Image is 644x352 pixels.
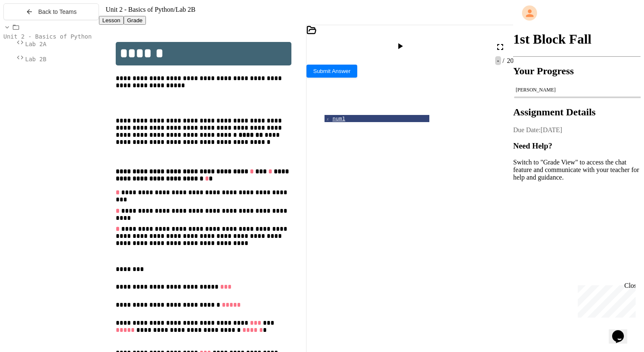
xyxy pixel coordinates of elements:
span: - [495,56,501,65]
span: 20 [505,57,514,64]
button: Back to Teams [3,3,99,20]
span: Due Date: [513,126,540,133]
h2: Assignment Details [513,107,641,118]
div: Chat with us now!Close [3,3,58,53]
span: Submit Answer [313,68,351,74]
p: Switch to "Grade View" to access the chat feature and communicate with your teacher for help and ... [513,159,641,181]
iframe: chat widget [609,318,636,344]
button: Lesson [99,16,124,25]
span: / [174,6,175,13]
span: [DATE] [540,126,562,133]
h3: Need Help? [513,141,641,151]
div: My Account [513,3,641,23]
span: Unit 2 - Basics of Python [106,6,174,13]
span: Back to Teams [38,8,77,15]
span: Lab 2A [25,41,47,47]
span: Lab 2B [176,6,196,13]
span: Lab 2B [25,56,47,63]
div: [PERSON_NAME] [516,87,638,93]
h1: 1st Block Fall [513,31,641,47]
span: / [503,57,504,64]
h2: Your Progress [513,65,641,77]
button: Grade [124,16,146,25]
button: Submit Answer [306,65,357,78]
iframe: chat widget [574,282,636,318]
span: Unit 2 - Basics of Python [3,33,92,40]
